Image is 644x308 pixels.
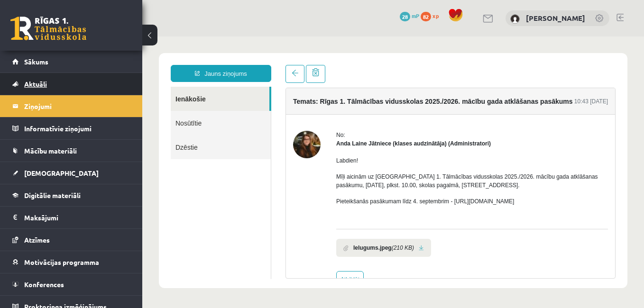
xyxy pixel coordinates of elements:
span: [DEMOGRAPHIC_DATA] [24,169,99,177]
img: Ksenija Alne [510,14,520,24]
h4: Temats: Rīgas 1. Tālmācības vidusskolas 2025./2026. mācību gada atklāšanas pasākums [151,61,431,69]
img: Anda Laine Jātniece (klases audzinātāja) [151,94,178,122]
b: Ielugums.jpeg [211,207,249,216]
span: xp [432,12,439,19]
a: Konferences [12,273,130,295]
div: No: [194,94,466,103]
a: Informatīvie ziņojumi [12,118,130,139]
a: Dzēstie [28,99,129,123]
strong: Anda Laine Jātniece (klases audzinātāja) (Administratori) [194,104,349,110]
a: [PERSON_NAME] [526,13,585,23]
a: Mācību materiāli [12,140,130,162]
p: Pieteikšanās pasākumam līdz 4. septembrim - [URL][DOMAIN_NAME] [194,161,466,169]
span: Digitālie materiāli [24,191,81,199]
a: Ienākošie [28,50,127,74]
span: Motivācijas programma [24,258,99,266]
span: Aktuāli [24,80,47,88]
span: 82 [421,12,431,21]
p: Labdien! [194,120,466,128]
legend: Maksājumi [24,207,130,228]
a: Maksājumi [12,207,130,228]
a: Atbildēt [194,235,221,252]
a: Sākums [12,51,130,72]
span: Konferences [24,280,64,289]
a: Motivācijas programma [12,251,130,273]
span: Atzīmes [24,236,50,244]
legend: Informatīvie ziņojumi [24,118,130,139]
span: Sākums [24,57,48,66]
a: Atzīmes [12,229,130,251]
a: Rīgas 1. Tālmācības vidusskola [10,17,86,40]
span: Mācību materiāli [24,146,77,155]
span: mP [412,12,419,19]
span: 28 [400,12,410,21]
a: Jauns ziņojums [28,28,129,45]
a: 82 xp [421,12,443,19]
a: Nosūtītie [28,74,129,99]
p: Mīļi aicinām uz [GEOGRAPHIC_DATA] 1. Tālmācības vidusskolas 2025./2026. mācību gada atklāšanas pa... [194,136,466,153]
a: Aktuāli [12,73,130,95]
a: Ziņojumi [12,95,130,117]
i: (210 KB) [249,207,272,216]
a: [DEMOGRAPHIC_DATA] [12,162,130,184]
legend: Ziņojumi [24,95,130,117]
a: Digitālie materiāli [12,184,130,206]
div: 10:43 [DATE] [432,61,466,69]
a: 28 mP [400,12,419,19]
